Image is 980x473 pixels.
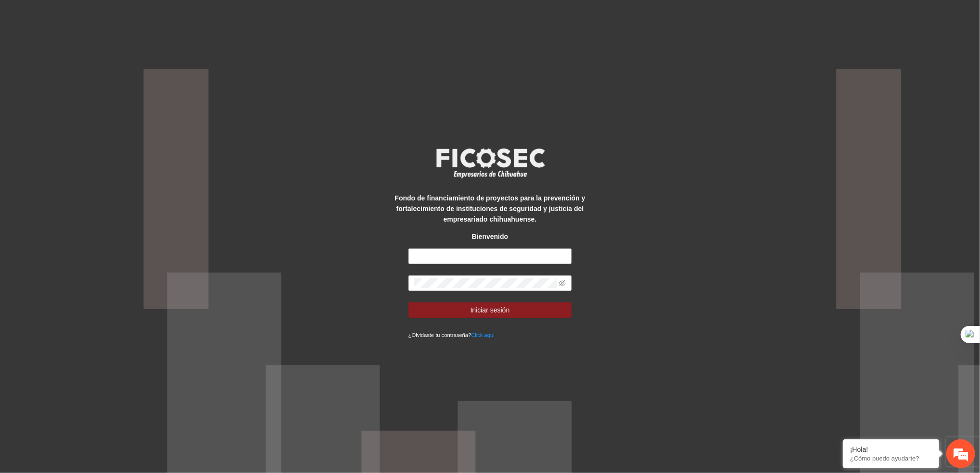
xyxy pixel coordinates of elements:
p: ¿Cómo puedo ayudarte? [850,455,932,462]
button: Iniciar sesión [408,302,572,318]
span: Iniciar sesión [471,305,510,315]
span: eye-invisible [559,280,566,286]
div: ¡Hola! [850,446,932,453]
a: Click aqui [471,332,495,338]
strong: Bienvenido [472,233,508,240]
small: ¿Olvidaste tu contraseña? [408,332,495,338]
strong: Fondo de financiamiento de proyectos para la prevención y fortalecimiento de instituciones de seg... [395,194,585,223]
img: logo [430,145,550,181]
